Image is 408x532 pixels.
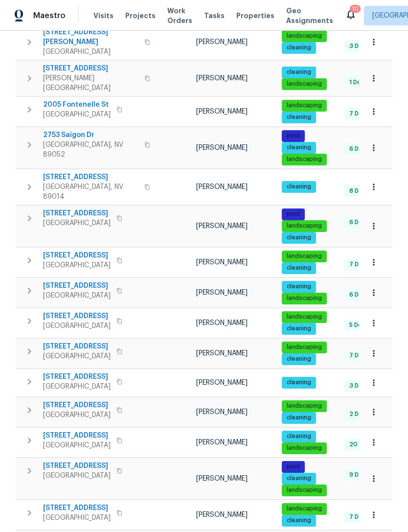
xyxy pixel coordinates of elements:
span: 7 Done [345,110,374,118]
span: 8 Done [345,187,374,195]
span: cleaning [283,378,315,387]
span: [PERSON_NAME] [196,184,248,190]
span: landscaping [283,155,326,163]
span: [STREET_ADDRESS][PERSON_NAME] [43,27,138,47]
span: [STREET_ADDRESS] [43,503,111,513]
span: 5 Done [345,321,373,329]
span: [STREET_ADDRESS] [43,400,111,410]
span: Geo Assignments [286,6,333,25]
span: 9 Done [345,471,374,479]
span: Tasks [204,12,225,19]
span: cleaning [283,282,315,291]
span: [GEOGRAPHIC_DATA] [43,382,111,392]
span: [PERSON_NAME] [196,39,248,46]
span: [STREET_ADDRESS] [43,342,111,351]
span: 6 Done [345,145,374,153]
span: [STREET_ADDRESS] [43,372,111,382]
span: cleaning [283,432,315,440]
span: [GEOGRAPHIC_DATA] [43,513,111,523]
span: [PERSON_NAME][GEOGRAPHIC_DATA] [43,73,138,93]
span: landscaping [283,252,326,260]
span: cleaning [283,68,315,76]
span: [PERSON_NAME] [196,289,248,296]
span: landscaping [283,32,326,40]
span: [PERSON_NAME] [196,439,248,446]
span: cleaning [283,183,315,191]
span: [PERSON_NAME] [196,108,248,115]
span: [PERSON_NAME] [196,144,248,151]
span: cleaning [283,113,315,121]
span: cleaning [283,233,315,242]
span: pool [283,463,304,471]
span: 7 Done [345,260,374,269]
span: [GEOGRAPHIC_DATA] [43,260,111,270]
span: [PERSON_NAME] [196,379,248,386]
span: Maestro [33,11,66,21]
span: landscaping [283,294,326,302]
span: cleaning [283,355,315,363]
span: Visits [93,11,113,21]
span: landscaping [283,101,326,110]
span: [STREET_ADDRESS] [43,172,138,182]
span: [PERSON_NAME] [196,223,248,230]
span: landscaping [283,222,326,230]
span: 2005 Fontenelle St [43,100,111,110]
span: 3 Done [345,382,374,390]
span: [STREET_ADDRESS] [43,431,111,440]
span: [GEOGRAPHIC_DATA] [43,471,111,481]
span: 3 Done [345,42,374,50]
span: [PERSON_NAME] [196,350,248,357]
span: [GEOGRAPHIC_DATA], NV 89014 [43,182,138,202]
span: [GEOGRAPHIC_DATA] [43,110,111,119]
span: [GEOGRAPHIC_DATA] [43,321,111,331]
span: [GEOGRAPHIC_DATA] [43,440,111,450]
span: 1 Done [345,78,372,87]
span: landscaping [283,313,326,321]
span: 6 Done [345,291,374,299]
span: landscaping [283,486,326,494]
span: Properties [236,11,274,21]
span: [GEOGRAPHIC_DATA], NV 89052 [43,140,138,160]
span: landscaping [283,343,326,351]
span: landscaping [283,444,326,452]
span: [STREET_ADDRESS] [43,281,111,291]
span: 6 Done [345,218,374,227]
span: [STREET_ADDRESS] [43,64,138,73]
span: 2753 Saigon Dr [43,130,138,140]
span: [PERSON_NAME] [196,409,248,416]
span: [GEOGRAPHIC_DATA] [43,47,138,57]
span: cleaning [283,516,315,525]
span: cleaning [283,264,315,272]
span: [GEOGRAPHIC_DATA] [43,351,111,361]
span: [PERSON_NAME] [196,259,248,266]
span: [STREET_ADDRESS] [43,251,111,260]
span: 7 Done [345,351,374,360]
span: Projects [125,11,156,21]
span: 2 Done [345,410,374,418]
span: pool [283,210,304,218]
span: [PERSON_NAME] [196,75,248,82]
span: [GEOGRAPHIC_DATA] [43,218,111,228]
span: cleaning [283,143,315,152]
span: [GEOGRAPHIC_DATA] [43,291,111,301]
span: cleaning [283,414,315,422]
span: cleaning [283,324,315,333]
span: cleaning [283,44,315,52]
span: 7 Done [345,513,374,521]
span: [PERSON_NAME] [196,320,248,326]
span: [STREET_ADDRESS] [43,461,111,471]
span: [STREET_ADDRESS] [43,208,111,218]
span: [GEOGRAPHIC_DATA] [43,410,111,420]
div: 10 [352,4,359,14]
span: [PERSON_NAME] [196,475,248,482]
span: [STREET_ADDRESS] [43,311,111,321]
span: landscaping [283,80,326,88]
span: Work Orders [167,6,192,25]
span: [PERSON_NAME] [196,511,248,518]
span: landscaping [283,505,326,513]
span: landscaping [283,402,326,410]
span: cleaning [283,474,315,483]
span: 20 Done [345,440,378,449]
span: pool [283,132,304,140]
